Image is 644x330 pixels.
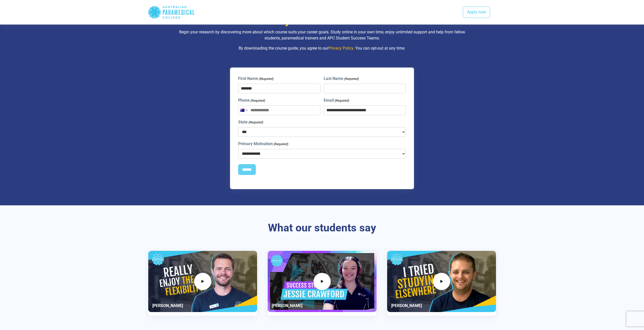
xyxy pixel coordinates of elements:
span: (Required) [250,98,265,103]
label: First Name [238,76,274,82]
span: (Required) [334,98,349,103]
div: Australian Paramedical College [148,4,195,20]
p: Begin your research by discovering more about which course suits your career goals. Study online ... [174,29,470,41]
span: (Required) [258,76,274,81]
span: (Required) [273,142,288,147]
div: 1 / 3 [148,251,257,316]
label: Last Name [324,76,359,82]
p: By downloading the course guide, you agree to our . You can opt-out at any time. [174,45,470,51]
label: Email [324,97,349,103]
span: (Required) [344,76,359,81]
label: State [238,119,263,125]
button: Selected country [238,106,249,115]
h3: What our students say [174,222,470,234]
div: 3 / 3 [387,251,496,316]
label: Primary Motivation [238,141,288,147]
a: Apply now [463,7,490,18]
span: (Required) [248,120,263,125]
a: Privacy Policy [328,46,353,51]
label: Phone [238,97,265,103]
div: 2 / 3 [267,251,377,316]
